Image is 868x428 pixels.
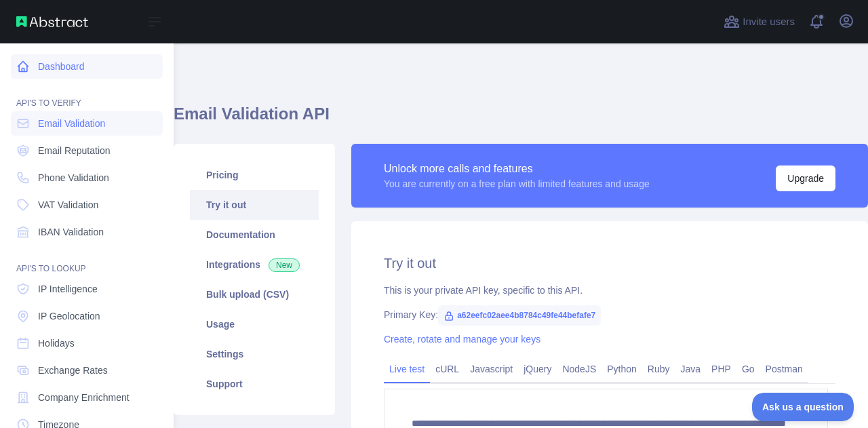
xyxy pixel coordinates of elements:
[430,358,465,380] a: cURL
[518,358,557,380] a: jQuery
[190,190,319,220] a: Try it out
[642,358,675,380] a: Ruby
[190,309,319,339] a: Usage
[706,358,736,380] a: PHP
[11,277,163,301] a: IP Intelligence
[38,364,108,377] span: Exchange Rates
[11,54,163,79] a: Dashboard
[11,385,163,410] a: Company Enrichment
[190,279,319,309] a: Bulk upload (CSV)
[11,81,163,109] div: API'S TO VERIFY
[38,336,75,350] span: Holidays
[190,250,319,279] a: Integrations New
[465,358,518,380] a: Javascript
[38,198,98,212] span: VAT Validation
[384,254,835,273] h2: Try it out
[190,369,319,399] a: Support
[11,220,163,244] a: IBAN Validation
[11,247,163,274] div: API'S TO LOOKUP
[438,305,601,326] span: a62eefc02aee4b8784c49fe44befafe7
[174,103,868,136] h1: Email Validation API
[11,166,163,190] a: Phone Validation
[384,177,650,191] div: You are currently on a free plan with limited features and usage
[38,282,98,296] span: IP Intelligence
[11,331,163,355] a: Holidays
[384,358,430,380] a: Live test
[384,334,540,345] a: Create, rotate and manage your keys
[557,358,601,380] a: NodeJS
[269,258,300,272] span: New
[752,393,854,421] iframe: Toggle Customer Support
[190,220,319,250] a: Documentation
[38,171,109,184] span: Phone Validation
[16,16,88,27] img: Abstract API
[11,193,163,217] a: VAT Validation
[11,358,163,383] a: Exchange Rates
[601,358,642,380] a: Python
[675,358,707,380] a: Java
[721,11,797,33] button: Invite users
[190,339,319,369] a: Settings
[776,166,835,191] button: Upgrade
[384,308,835,322] div: Primary Key:
[11,304,163,328] a: IP Geolocation
[384,161,650,177] div: Unlock more calls and features
[743,14,795,30] span: Invite users
[760,358,808,380] a: Postman
[11,111,163,136] a: Email Validation
[38,117,105,130] span: Email Validation
[736,358,760,380] a: Go
[38,144,111,157] span: Email Reputation
[190,160,319,190] a: Pricing
[38,225,104,239] span: IBAN Validation
[11,138,163,163] a: Email Reputation
[38,391,130,404] span: Company Enrichment
[38,309,100,323] span: IP Geolocation
[384,284,835,297] div: This is your private API key, specific to this API.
